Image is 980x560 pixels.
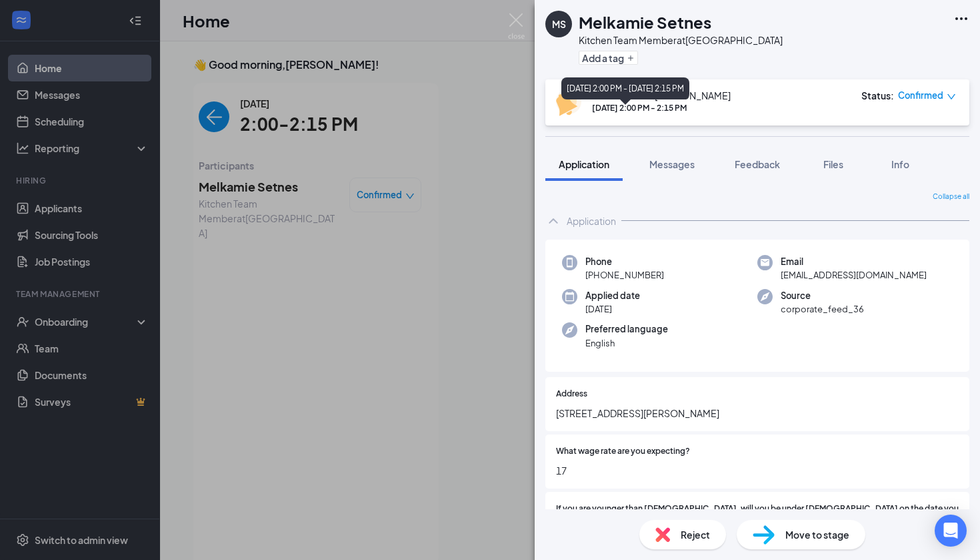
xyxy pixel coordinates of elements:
[579,11,711,33] h1: Melkamie Setnes
[585,255,664,268] span: Phone
[891,158,909,170] span: Info
[785,527,849,542] span: Move to stage
[556,503,959,528] span: If you are younger than [DEMOGRAPHIC_DATA], will you be under [DEMOGRAPHIC_DATA] on the date you ...
[861,89,894,102] div: Status :
[947,92,956,101] span: down
[781,302,864,316] span: corporate_feed_36
[556,463,959,478] span: 17
[561,77,689,99] div: [DATE] 2:00 PM - [DATE] 2:15 PM
[545,213,561,229] svg: ChevronUp
[735,158,780,170] span: Feedback
[585,302,640,316] span: [DATE]
[823,158,843,170] span: Files
[627,54,635,62] svg: Plus
[556,388,587,400] span: Address
[552,17,566,31] div: MS
[781,255,927,268] span: Email
[933,192,969,202] span: Collapse all
[585,322,668,336] span: Preferred language
[953,11,969,27] svg: Ellipses
[592,102,731,113] div: [DATE] 2:00 PM - 2:15 PM
[681,527,710,542] span: Reject
[585,336,668,350] span: English
[556,445,690,458] span: What wage rate are you expecting?
[781,268,927,282] span: [EMAIL_ADDRESS][DOMAIN_NAME]
[579,51,638,65] button: PlusAdd a tag
[556,406,959,421] span: [STREET_ADDRESS][PERSON_NAME]
[579,33,783,47] div: Kitchen Team Member at [GEOGRAPHIC_DATA]
[935,515,967,547] div: Open Intercom Messenger
[898,89,943,102] span: Confirmed
[781,289,864,302] span: Source
[559,158,609,170] span: Application
[567,214,616,228] div: Application
[585,268,664,282] span: [PHONE_NUMBER]
[649,158,695,170] span: Messages
[585,289,640,302] span: Applied date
